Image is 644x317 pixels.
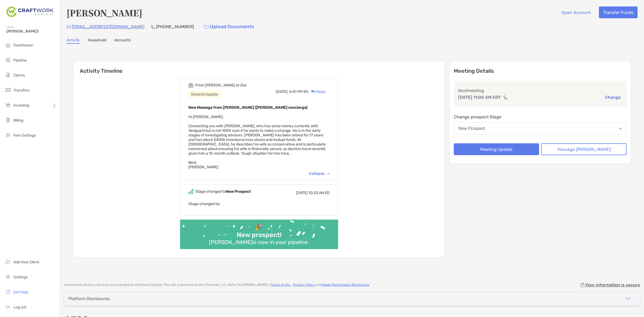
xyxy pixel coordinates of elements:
[207,239,311,245] div: [PERSON_NAME] is now in your pipeline.
[13,88,30,93] span: Transfers
[200,21,258,32] a: Upload Documents
[72,23,144,30] p: [EMAIL_ADDRESS][DOMAIN_NAME]
[13,133,36,138] span: Firm Settings
[13,118,23,123] span: Billing
[188,115,326,169] span: Hi [PERSON_NAME], Connecting you with [PERSON_NAME], who has some money currently with Vanguard b...
[13,43,32,48] span: Dashboard
[13,58,27,63] span: Pipeline
[5,258,11,265] img: add_new_client icon
[64,283,370,287] p: Investment advisory services are provided by Craftwork Capital . This site is powered by Zoe Fina...
[5,289,11,295] img: get-help icon
[270,283,290,287] a: Terms of Use
[188,189,193,194] img: Event icon
[73,61,445,74] h6: Activity Timeline
[13,305,26,309] span: Log out
[5,87,11,93] img: transfers icon
[599,6,638,18] button: Transfer Funds
[5,274,11,280] img: settings icon
[5,132,11,138] img: firm-settings icon
[309,191,330,195] span: 10:23 AM ED
[503,95,508,100] img: communication type
[458,94,501,101] p: [DATE] 11:00 AM EDT
[67,6,142,19] h4: [PERSON_NAME]
[276,89,288,94] span: [DATE],
[309,171,330,176] div: Collapse
[296,191,308,195] span: [DATE]
[188,91,221,98] div: General Update
[88,38,106,44] a: Household
[308,89,326,94] div: Reply
[5,304,11,310] img: logout icon
[454,114,627,120] p: Change prospect Stage
[5,102,11,108] img: investing icon
[13,275,28,279] span: Settings
[156,23,194,30] p: [PHONE_NUMBER]
[67,25,71,28] img: Email Icon
[180,220,338,245] img: Confetti
[458,87,622,94] p: Next meeting
[625,295,631,302] img: icon arrow
[454,68,627,74] p: Meeting Details
[585,282,640,287] p: Your information is secure
[619,128,622,130] img: Open dropdown arrow
[114,38,131,44] a: Accounts
[13,73,25,78] span: Clients
[68,296,110,301] div: Platform Disclosures
[204,25,208,29] img: button icon
[327,173,330,174] img: Chevron icon
[226,189,251,194] b: New Prospect
[6,2,53,21] img: Zoe Logo
[5,42,11,48] img: dashboard icon
[13,103,29,108] span: Investing
[311,90,315,93] img: Reply icon
[235,231,284,239] div: New prospect!
[289,89,308,94] span: 5:41 PM ED
[13,260,39,264] span: Add New Client
[458,126,485,131] div: New Prospect
[67,38,80,44] a: Activity
[6,29,57,34] span: [PERSON_NAME]!
[454,143,539,155] button: Meeting Update
[5,57,11,63] img: pipeline icon
[5,72,11,78] img: clients icon
[541,143,627,155] button: Message [PERSON_NAME]
[5,117,11,123] img: billing icon
[557,6,595,18] button: Open Account
[195,83,247,88] div: From [PERSON_NAME] at Zoe
[13,290,28,294] span: Get Help
[293,283,315,287] a: Privacy Policy
[253,223,265,231] div: 🎉
[188,201,330,207] p: Stage changed by:
[151,25,155,29] img: Phone Icon
[454,122,627,135] button: New Prospect
[188,105,308,110] b: New Message from [PERSON_NAME] ([PERSON_NAME] concierge)
[603,94,622,100] button: Change
[322,283,369,287] a: Model Marketplace Disclosures
[195,189,251,194] div: Stage changed to
[188,83,193,88] img: Event icon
